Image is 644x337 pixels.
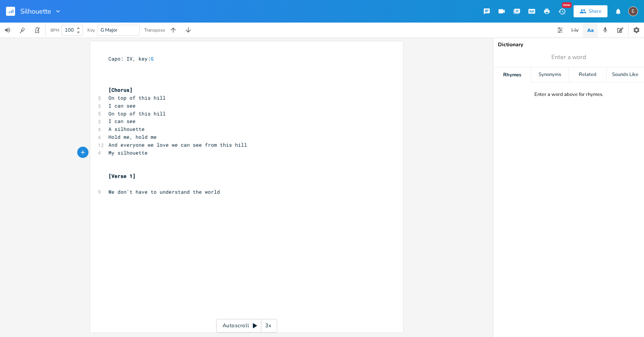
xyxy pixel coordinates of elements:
[151,55,154,62] span: G
[498,42,639,47] div: Dictionary
[562,2,572,8] div: New
[108,94,166,101] span: On top of this hill
[144,28,165,32] div: Transpose
[87,28,95,32] div: Key
[108,110,166,117] span: On top of this hill
[574,5,607,17] button: Share
[534,91,603,98] div: Enter a word above for rhymes.
[589,8,601,15] div: Share
[108,55,157,62] span: Capo: IV, key:
[20,8,51,15] span: Silhouette
[108,126,145,132] span: A silhouette
[108,173,136,179] span: [Verse 1]
[628,3,638,20] button: E
[216,319,277,332] div: Autoscroll
[569,67,606,82] div: Related
[108,87,133,93] span: [Chorus]
[108,141,247,148] span: And everyone we love we can see from this hill
[108,102,136,109] span: I can see
[101,27,118,33] span: G Major
[108,149,148,156] span: My silhouette
[261,319,275,332] div: 3x
[493,67,531,82] div: Rhymes
[554,5,569,18] button: New
[108,118,136,124] span: I can see
[607,67,644,82] div: Sounds Like
[551,53,586,62] span: Enter a word
[108,134,157,140] span: Hold me, hold me
[50,28,59,32] div: BPM
[628,6,638,16] div: edward
[531,67,568,82] div: Synonyms
[108,188,220,195] span: We don't have to understand the world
